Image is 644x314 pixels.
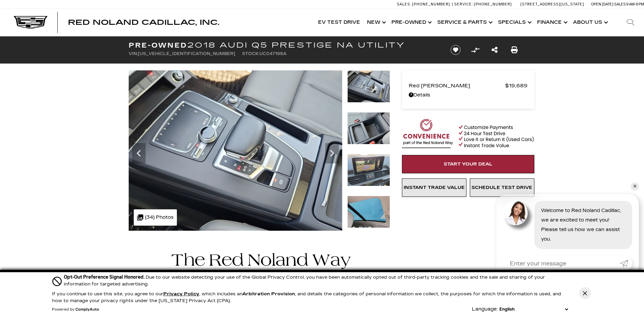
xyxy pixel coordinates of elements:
[325,143,339,163] div: Next
[397,2,411,6] span: Sales:
[75,308,99,312] a: ComplyAuto
[388,9,434,36] a: Pre-Owned
[520,2,584,6] a: [STREET_ADDRESS][US_STATE]
[570,9,610,36] a: About Us
[347,70,390,103] img: Used 2018 Blue Audi Prestige image 18
[402,178,466,197] a: Instant Trade Value
[472,307,498,312] div: Language:
[591,2,613,6] span: Open [DATE]
[492,45,498,55] a: Share this Pre-Owned 2018 Audi Q5 Prestige NA Utility
[397,2,452,6] a: Sales: [PHONE_NUMBER]
[452,2,514,6] a: Service: [PHONE_NUMBER]
[534,201,632,249] div: Welcome to Red Noland Cadillac, we are excited to meet you! Please tell us how we can assist you.
[132,143,146,163] div: Previous
[472,185,532,190] span: Schedule Test Drive
[347,196,390,228] img: Used 2018 Blue Audi Prestige image 21
[64,274,146,280] span: Opt-Out Preference Signal Honored .
[434,9,495,36] a: Service & Parts
[534,9,570,36] a: Finance
[505,81,528,90] span: $19,689
[409,81,528,90] a: Red [PERSON_NAME] $19,689
[242,51,259,56] span: Stock:
[620,256,632,271] a: Submit
[68,18,219,27] span: Red Noland Cadillac, Inc.
[14,16,48,29] img: Cadillac Dark Logo with Cadillac White Text
[495,9,534,36] a: Specials
[242,291,295,297] strong: Arbitration Provision
[503,201,528,225] img: Agent profile photo
[52,308,99,312] div: Powered by
[511,45,518,55] a: Print this Pre-Owned 2018 Audi Q5 Prestige NA Utility
[498,306,570,313] select: Language Select
[409,90,528,100] a: Details
[129,51,138,56] span: VIN:
[315,9,364,36] a: EV Test Drive
[474,2,512,6] span: [PHONE_NUMBER]
[409,81,505,90] span: Red [PERSON_NAME]
[52,291,561,303] p: If you continue to use this site, you agree to our , which includes an , and details the categori...
[259,51,287,56] span: UC047198A
[129,41,187,49] strong: Pre-Owned
[347,154,390,186] img: Used 2018 Blue Audi Prestige image 20
[444,161,493,167] span: Start Your Deal
[412,2,450,6] span: [PHONE_NUMBER]
[579,287,591,299] button: Close Button
[163,291,199,297] u: Privacy Policy
[454,2,473,6] span: Service:
[129,70,342,231] img: Used 2018 Blue Audi Prestige image 18
[448,45,463,55] button: Save vehicle
[129,41,439,49] h1: 2018 Audi Q5 Prestige NA Utility
[134,209,177,226] div: (34) Photos
[138,51,235,56] span: [US_VEHICLE_IDENTIFICATION_NUMBER]
[614,2,626,6] span: Sales:
[470,178,534,197] a: Schedule Test Drive
[364,9,388,36] a: New
[404,185,465,190] span: Instant Trade Value
[402,155,534,173] a: Start Your Deal
[617,9,644,36] div: Search
[503,256,620,271] input: Enter your message
[68,19,219,26] a: Red Noland Cadillac, Inc.
[470,45,480,55] button: Compare Vehicle
[347,112,390,144] img: Used 2018 Blue Audi Prestige image 19
[64,274,570,287] div: Due to our website detecting your use of the Global Privacy Control, you have been automatically ...
[626,2,644,6] span: 9 AM-6 PM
